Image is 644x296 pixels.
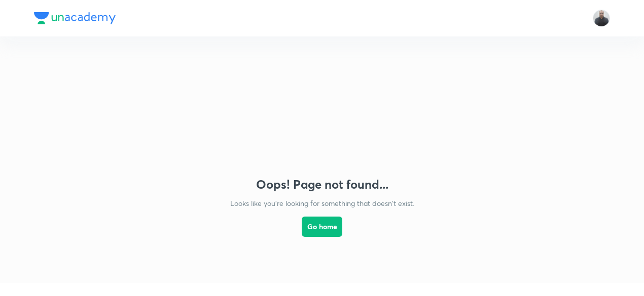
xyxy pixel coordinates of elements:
[256,177,388,192] h3: Oops! Page not found...
[593,10,610,27] img: Mukesh Sharma
[221,57,423,165] img: error
[34,12,116,24] img: Company Logo
[302,208,342,263] a: Go home
[230,198,414,208] p: Looks like you're looking for something that doesn't exist.
[302,217,342,237] button: Go home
